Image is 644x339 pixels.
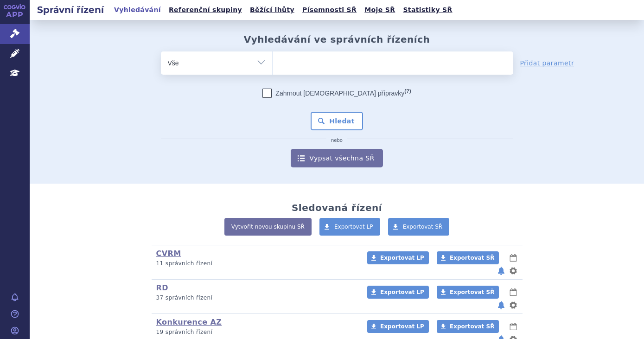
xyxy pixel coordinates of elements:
[380,323,424,330] span: Exportovat LP
[437,286,499,299] a: Exportovat SŘ
[156,294,355,302] p: 37 správních řízení
[367,251,429,264] a: Exportovat LP
[156,283,168,292] a: RD
[156,328,355,336] p: 19 správních řízení
[437,251,499,264] a: Exportovat SŘ
[311,112,363,130] button: Hledat
[380,255,424,261] span: Exportovat LP
[509,252,518,263] button: lhůty
[291,149,383,167] a: Vypsat všechna SŘ
[509,300,518,311] button: nastavení
[367,320,429,333] a: Exportovat LP
[319,218,380,236] a: Exportovat LP
[520,58,574,68] a: Přidat parametr
[111,4,164,16] a: Vyhledávání
[380,289,424,295] span: Exportovat LP
[497,265,506,276] button: notifikace
[404,88,411,94] abbr: (?)
[244,34,430,45] h2: Vyhledávání ve správních řízeních
[367,286,429,299] a: Exportovat LP
[403,224,443,230] span: Exportovat SŘ
[509,265,518,276] button: nastavení
[497,300,506,311] button: notifikace
[362,4,398,16] a: Moje SŘ
[166,4,245,16] a: Referenční skupiny
[450,255,494,261] span: Exportovat SŘ
[400,4,455,16] a: Statistiky SŘ
[156,318,222,326] a: Konkurence AZ
[326,138,347,143] i: nebo
[156,249,181,258] a: CVRM
[262,89,411,98] label: Zahrnout [DEMOGRAPHIC_DATA] přípravky
[450,323,494,330] span: Exportovat SŘ
[509,287,518,298] button: lhůty
[247,4,297,16] a: Běžící lhůty
[437,320,499,333] a: Exportovat SŘ
[156,260,355,268] p: 11 správních řízení
[300,4,359,16] a: Písemnosti SŘ
[224,218,312,236] a: Vytvořit novou skupinu SŘ
[292,202,382,213] h2: Sledovaná řízení
[509,321,518,332] button: lhůty
[334,224,373,230] span: Exportovat LP
[388,218,450,236] a: Exportovat SŘ
[450,289,494,295] span: Exportovat SŘ
[30,3,111,16] h2: Správní řízení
